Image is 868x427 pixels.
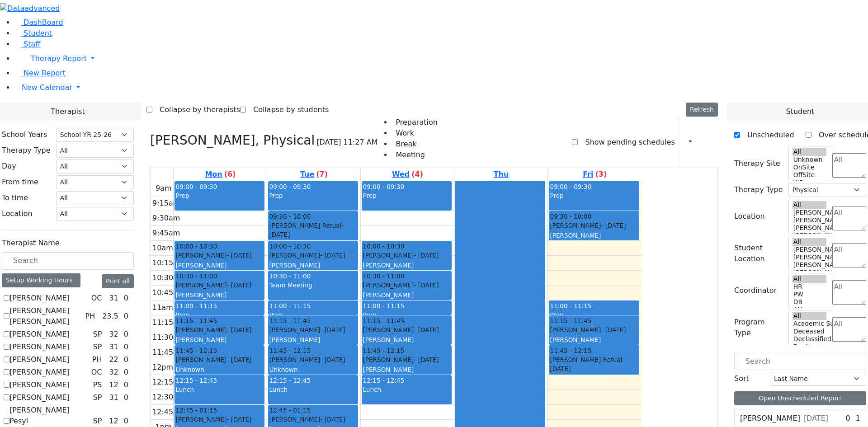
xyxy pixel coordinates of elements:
a: New Report [14,69,66,77]
span: - [DATE] [226,252,251,259]
div: Prep [175,310,264,319]
div: Delete [712,135,718,150]
span: 11:15 - 11:45 [363,316,404,325]
label: Therapy Type [734,184,783,195]
div: Prep [175,191,264,200]
textarea: Search [832,206,866,230]
option: All [793,238,827,246]
label: [PERSON_NAME] [PERSON_NAME] [9,305,81,327]
div: Lunch [363,385,451,394]
span: 11:15 - 11:45 [550,316,591,325]
span: 10:00 - 10:30 [363,242,404,251]
span: 11:00 - 11:15 [550,302,591,310]
span: 11:15 - 11:45 [269,316,311,325]
div: [PERSON_NAME] [363,365,451,374]
div: [PERSON_NAME] [363,281,451,290]
label: (6) [224,169,236,180]
option: [PERSON_NAME] 2 [793,269,827,277]
a: August 21, 2025 [492,168,511,181]
div: Team Meeting [269,281,357,290]
div: [PERSON_NAME] [175,355,264,364]
div: [PERSON_NAME] [175,261,264,270]
div: 9:45am [151,228,182,239]
button: Open Unscheduled Report [734,391,866,405]
span: 10:00 - 10:30 [269,242,311,251]
option: DB [793,298,827,306]
label: Therapy Site [734,158,780,169]
span: - [DATE] [414,356,439,363]
div: 32 [107,329,120,340]
label: School Years [2,129,47,140]
a: Therapy Report [14,50,868,68]
option: All [793,275,827,283]
option: AH [793,306,827,314]
div: 12pm [151,362,175,373]
div: OC [88,367,106,378]
div: [PERSON_NAME] [269,261,357,270]
label: (3) [595,169,607,180]
div: SP [90,329,106,340]
textarea: Search [832,280,866,305]
span: New Report [24,69,66,77]
span: 09:00 - 09:30 [363,183,404,190]
option: All [793,312,827,320]
a: August 20, 2025 [390,168,425,181]
div: [PERSON_NAME] [175,251,264,260]
div: 12:30pm [151,392,187,403]
span: 09:00 - 09:30 [269,183,311,190]
div: 0 [122,380,130,390]
label: Collapse by students [246,103,329,117]
label: (7) [316,169,328,180]
div: SP [90,342,106,352]
label: [PERSON_NAME] [740,413,800,424]
div: Lunch [269,385,357,394]
div: [PERSON_NAME] [269,355,357,364]
label: Show pending schedules [578,135,675,150]
label: Sort [734,373,749,384]
button: Refresh [686,103,718,117]
option: Declines [793,343,827,351]
div: 12:15pm [151,377,187,388]
div: 9:15am [151,198,182,209]
option: [PERSON_NAME] 3 [793,224,827,232]
span: 09:00 - 09:30 [175,183,217,190]
option: Academic Support [793,320,827,328]
option: [PERSON_NAME] 3 [793,261,827,269]
button: Print all [102,274,134,288]
option: OnSite [793,164,827,171]
span: [DATE] [804,413,828,424]
div: Prep [269,191,357,200]
div: 31 [107,293,120,304]
option: Declassified [793,335,827,343]
div: [PERSON_NAME] [363,261,451,270]
span: 12:45 - 01:15 [175,406,217,415]
div: [PERSON_NAME] Refual [269,221,357,239]
div: [PERSON_NAME] [550,335,638,344]
textarea: Search [832,153,866,178]
label: [PERSON_NAME] [9,367,70,378]
span: - [DATE] [414,252,439,259]
label: [PERSON_NAME] [9,354,70,365]
div: [PERSON_NAME] [269,415,357,424]
div: 31 [107,392,120,403]
div: 32 [107,367,120,378]
span: - [DATE] [320,356,345,363]
a: August 18, 2025 [203,168,237,181]
span: - [DATE] [320,416,345,423]
span: Therapist [51,106,85,117]
label: (4) [411,169,423,180]
div: 10:15am [151,258,187,268]
a: August 22, 2025 [581,168,609,181]
div: 22 [107,354,120,365]
div: 0 [122,311,130,322]
div: 0 [844,413,852,424]
div: 0 [122,342,130,352]
option: [PERSON_NAME] 5 [793,246,827,253]
label: Therapist Name [2,238,60,249]
div: 1 [854,413,862,424]
label: Collapse by therapists [152,103,240,117]
div: [PERSON_NAME] [269,335,357,344]
div: [PERSON_NAME] [175,415,264,424]
span: 10:30 - 11:00 [269,272,311,280]
div: [PERSON_NAME] [363,291,451,300]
